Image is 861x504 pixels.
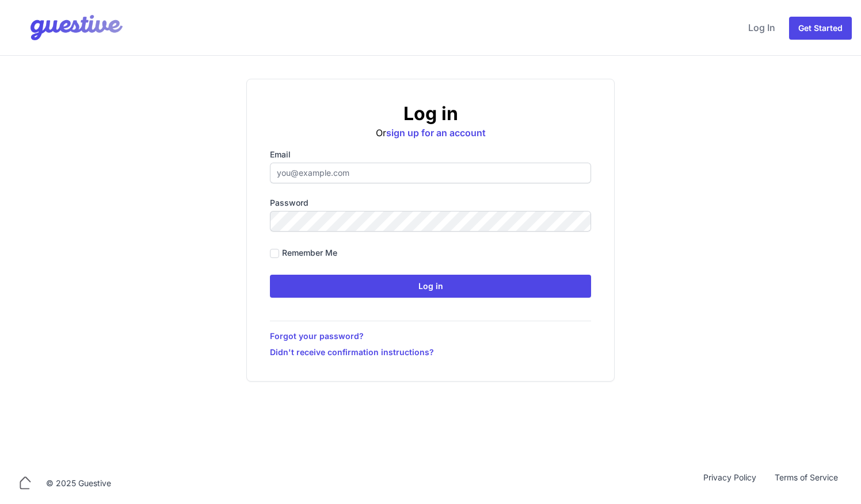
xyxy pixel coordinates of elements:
a: Forgot your password? [270,330,591,342]
label: Email [270,149,591,160]
a: Terms of Service [765,472,847,495]
a: Didn't receive confirmation instructions? [270,347,591,358]
a: sign up for an account [386,127,486,138]
img: Your Company [9,5,125,51]
div: Or [270,102,591,140]
a: Privacy Policy [694,472,765,495]
input: Log in [270,275,591,298]
a: Get Started [789,17,852,40]
a: Log In [744,14,780,41]
input: you@example.com [270,163,591,183]
label: Password [270,197,591,209]
div: © 2025 Guestive [46,478,111,489]
h2: Log in [270,102,591,125]
label: Remember me [282,247,337,259]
